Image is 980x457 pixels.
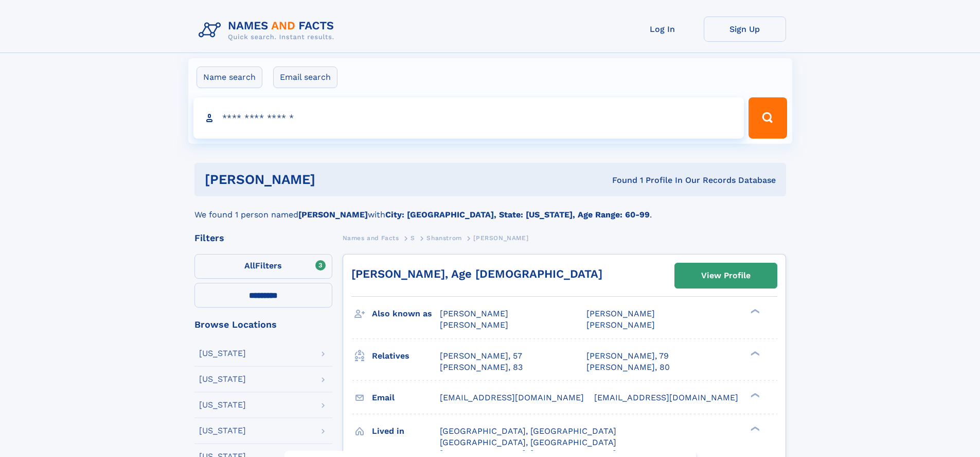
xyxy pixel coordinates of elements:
[440,320,508,330] span: [PERSON_NAME]
[440,309,508,318] span: [PERSON_NAME]
[586,350,669,362] a: [PERSON_NAME], 79
[205,173,464,186] h1: [PERSON_NAME]
[244,261,255,270] span: All
[621,16,704,42] a: Log In
[426,234,461,242] span: Shanstrom
[194,320,332,329] div: Browse Locations
[748,425,760,432] div: ❯
[298,210,368,219] b: [PERSON_NAME]
[586,309,655,318] span: [PERSON_NAME]
[586,320,655,330] span: [PERSON_NAME]
[194,196,786,221] div: We found 1 person named with .
[194,16,343,44] img: Logo Names and Facts
[426,231,461,244] a: Shanstrom
[473,234,528,242] span: [PERSON_NAME]
[675,263,777,288] a: View Profile
[199,427,246,435] div: [US_STATE]
[372,305,440,323] h3: Also known as
[748,308,760,315] div: ❯
[440,426,616,436] span: [GEOGRAPHIC_DATA], [GEOGRAPHIC_DATA]
[440,362,523,373] a: [PERSON_NAME], 83
[199,401,246,409] div: [US_STATE]
[440,350,522,362] a: [PERSON_NAME], 57
[704,16,786,42] a: Sign Up
[197,66,262,88] label: Name search
[194,254,332,279] label: Filters
[199,349,246,358] div: [US_STATE]
[273,66,337,88] label: Email search
[199,375,246,383] div: [US_STATE]
[701,264,751,287] div: View Profile
[372,389,440,407] h3: Email
[594,393,738,402] span: [EMAIL_ADDRESS][DOMAIN_NAME]
[385,210,650,219] b: City: [GEOGRAPHIC_DATA], State: [US_STATE], Age Range: 60-99
[343,231,399,244] a: Names and Facts
[351,267,602,280] a: [PERSON_NAME], Age [DEMOGRAPHIC_DATA]
[372,347,440,365] h3: Relatives
[440,437,616,447] span: [GEOGRAPHIC_DATA], [GEOGRAPHIC_DATA]
[586,362,670,373] a: [PERSON_NAME], 80
[411,231,415,244] a: S
[749,97,787,139] button: Search Button
[372,422,440,440] h3: Lived in
[748,392,760,398] div: ❯
[193,97,744,139] input: search input
[194,233,332,243] div: Filters
[748,350,760,357] div: ❯
[440,393,584,402] span: [EMAIL_ADDRESS][DOMAIN_NAME]
[411,234,415,242] span: S
[464,175,776,186] div: Found 1 Profile In Our Records Database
